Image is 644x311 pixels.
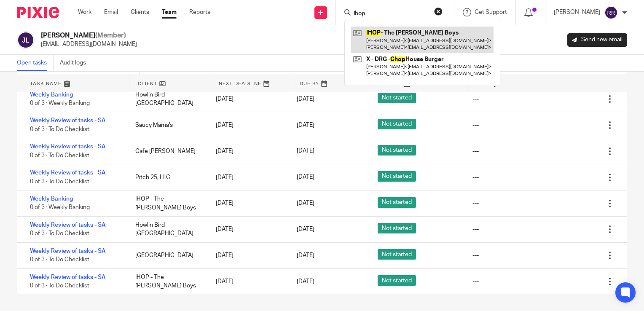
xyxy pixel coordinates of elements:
[30,92,73,98] a: Weekly Banking
[30,100,90,106] span: 0 of 3 · Weekly Banking
[297,226,314,232] span: [DATE]
[378,249,416,260] span: Not started
[30,205,90,211] span: 0 of 3 · Weekly Banking
[30,179,89,185] span: 0 of 3 · To Do Checklist
[104,8,118,16] a: Email
[297,96,314,102] span: [DATE]
[207,273,288,290] div: [DATE]
[127,117,208,134] div: Saucy Mama's
[30,118,106,123] a: Weekly Review of tasks - SA
[30,257,89,263] span: 0 of 3 · To Do Checklist
[30,283,89,289] span: 0 of 3 · To Do Checklist
[41,31,137,40] h2: [PERSON_NAME]
[17,55,54,71] a: Open tasks
[41,40,137,48] p: [EMAIL_ADDRESS][DOMAIN_NAME]
[434,7,443,16] button: Clear
[475,9,507,15] span: Get Support
[127,217,208,242] div: Howlin Bird [GEOGRAPHIC_DATA]
[127,143,208,160] div: Cafe [PERSON_NAME]
[378,171,416,182] span: Not started
[127,269,208,295] div: IHOP - The [PERSON_NAME] Boys
[297,148,314,154] span: [DATE]
[378,223,416,233] span: Not started
[604,6,618,19] img: svg%3E
[378,145,416,155] span: Not started
[378,119,416,129] span: Not started
[472,173,479,182] div: ---
[353,10,429,18] input: Search
[472,225,479,233] div: ---
[554,8,600,16] p: [PERSON_NAME]
[17,31,35,49] img: svg%3E
[207,91,288,107] div: [DATE]
[30,274,106,280] a: Weekly Review of tasks - SA
[207,247,288,264] div: [DATE]
[472,277,479,286] div: ---
[472,251,479,260] div: ---
[207,221,288,238] div: [DATE]
[17,7,59,18] img: Pixie
[127,247,208,264] div: [GEOGRAPHIC_DATA]
[378,93,416,103] span: Not started
[297,252,314,258] span: [DATE]
[297,201,314,206] span: [DATE]
[30,222,106,228] a: Weekly Review of tasks - SA
[378,197,416,208] span: Not started
[127,190,208,216] div: IHOP - The [PERSON_NAME] Boys
[207,143,288,160] div: [DATE]
[30,126,89,132] span: 0 of 3 · To Do Checklist
[472,95,479,103] div: ---
[30,170,106,176] a: Weekly Review of tasks - SA
[60,55,92,71] a: Audit logs
[78,8,91,16] a: Work
[127,86,208,112] div: Howlin Bird [GEOGRAPHIC_DATA]
[162,8,177,16] a: Team
[95,32,126,39] span: (Member)
[207,169,288,186] div: [DATE]
[378,275,416,286] span: Not started
[297,279,314,284] span: [DATE]
[207,117,288,134] div: [DATE]
[189,8,210,16] a: Reports
[472,199,479,207] div: ---
[297,122,314,128] span: [DATE]
[127,169,208,186] div: Pitch 25, LLC
[131,8,149,16] a: Clients
[472,121,479,129] div: ---
[30,144,106,150] a: Weekly Review of tasks - SA
[472,147,479,155] div: ---
[207,195,288,212] div: [DATE]
[567,33,627,47] a: Send new email
[30,153,89,158] span: 0 of 3 · To Do Checklist
[297,174,314,180] span: [DATE]
[30,248,106,254] a: Weekly Review of tasks - SA
[30,196,73,202] a: Weekly Banking
[30,231,89,237] span: 0 of 3 · To Do Checklist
